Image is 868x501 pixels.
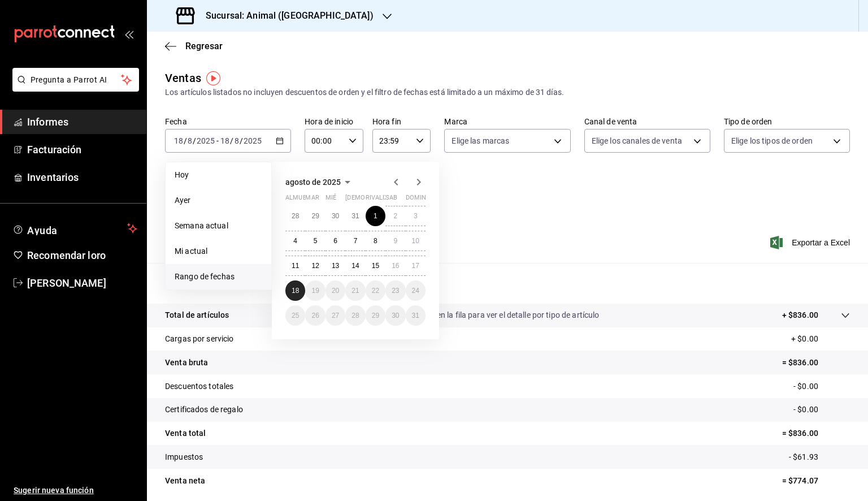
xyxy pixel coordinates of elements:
[173,136,184,145] input: --
[311,287,319,295] abbr: 19 de agosto de 2025
[345,231,365,251] button: 7 de agosto de 2025
[165,476,205,485] font: Venta neta
[374,237,377,245] font: 8
[372,287,379,295] abbr: 22 de agosto de 2025
[406,256,426,276] button: 17 de agosto de 2025
[27,171,79,183] font: Inventarios
[243,136,262,145] input: ----
[392,287,399,295] abbr: 23 de agosto de 2025
[385,256,405,276] button: 16 de agosto de 2025
[305,280,325,301] button: 19 de agosto de 2025
[305,305,325,326] button: 26 de agosto de 2025
[793,405,818,414] font: - $0.00
[412,237,419,245] abbr: 10 de agosto de 2025
[345,206,365,226] button: 31 de julio de 2025
[292,312,299,319] abbr: 25 de agosto de 2025
[345,305,365,326] button: 28 de agosto de 2025
[285,206,305,226] button: 28 de julio de 2025
[325,231,345,251] button: 6 de agosto de 2025
[234,136,240,145] input: --
[325,280,345,301] button: 20 de agosto de 2025
[385,280,405,301] button: 23 de agosto de 2025
[332,262,339,270] font: 13
[374,212,377,220] abbr: 1 de agosto de 2025
[184,136,187,145] font: /
[311,312,319,319] abbr: 26 de agosto de 2025
[314,237,318,245] abbr: 5 de agosto de 2025
[372,117,401,126] font: Hora fin
[372,312,379,319] font: 29
[385,194,397,201] font: sab
[165,334,234,343] font: Cargas por servicio
[165,310,229,319] font: Total de artículos
[366,256,385,276] button: 15 de agosto de 2025
[332,287,339,295] abbr: 20 de agosto de 2025
[292,287,299,295] font: 18
[230,136,233,145] font: /
[412,262,419,270] abbr: 17 de agosto de 2025
[292,262,299,270] abbr: 11 de agosto de 2025
[393,212,397,220] font: 2
[293,237,297,245] abbr: 4 de agosto de 2025
[165,41,223,51] button: Regresar
[325,256,345,276] button: 13 de agosto de 2025
[185,41,223,51] font: Regresar
[351,312,359,319] font: 28
[240,136,243,145] font: /
[311,287,319,295] font: 19
[220,136,230,145] input: --
[731,136,813,145] font: Elige los tipos de orden
[285,280,305,301] button: 18 de agosto de 2025
[285,231,305,251] button: 4 de agosto de 2025
[325,305,345,326] button: 27 de agosto de 2025
[772,236,850,249] button: Exportar a Excel
[366,206,385,226] button: 1 de agosto de 2025
[285,178,341,187] font: agosto de 2025
[412,262,419,270] font: 17
[165,358,208,367] font: Venta bruta
[332,212,339,220] font: 30
[366,194,397,201] font: rivalizar
[412,237,419,245] font: 10
[165,117,187,126] font: Fecha
[332,312,339,319] font: 27
[175,196,191,205] font: Ayer
[175,247,207,256] font: Mi actual
[27,249,106,261] font: Recomendar loro
[292,212,299,220] font: 28
[175,221,228,230] font: Semana actual
[175,170,189,179] font: Hoy
[305,206,325,226] button: 29 de julio de 2025
[385,231,405,251] button: 9 de agosto de 2025
[165,405,243,414] font: Certificados de regalo
[791,334,818,343] font: + $0.00
[216,136,219,145] font: -
[311,312,319,319] font: 26
[782,476,818,485] font: = $774.07
[452,136,509,145] font: Elige las marcas
[314,237,318,245] font: 5
[385,305,405,326] button: 30 de agosto de 2025
[332,262,339,270] abbr: 13 de agosto de 2025
[366,305,385,326] button: 29 de agosto de 2025
[385,194,397,206] abbr: sábado
[392,312,399,319] abbr: 30 de agosto de 2025
[412,312,419,319] font: 31
[165,71,201,85] font: Ventas
[292,287,299,295] abbr: 18 de agosto de 2025
[206,71,220,85] img: Marcador de información sobre herramientas
[366,280,385,301] button: 22 de agosto de 2025
[325,194,336,206] abbr: miércoles
[372,312,379,319] abbr: 29 de agosto de 2025
[305,256,325,276] button: 12 de agosto de 2025
[31,75,107,84] font: Pregunta a Parrot AI
[333,237,337,245] abbr: 6 de agosto de 2025
[345,194,412,201] font: [DEMOGRAPHIC_DATA]
[366,231,385,251] button: 8 de agosto de 2025
[393,237,397,245] font: 9
[724,117,772,126] font: Tipo de orden
[392,262,399,270] abbr: 16 de agosto de 2025
[351,262,359,270] font: 14
[351,287,359,295] font: 21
